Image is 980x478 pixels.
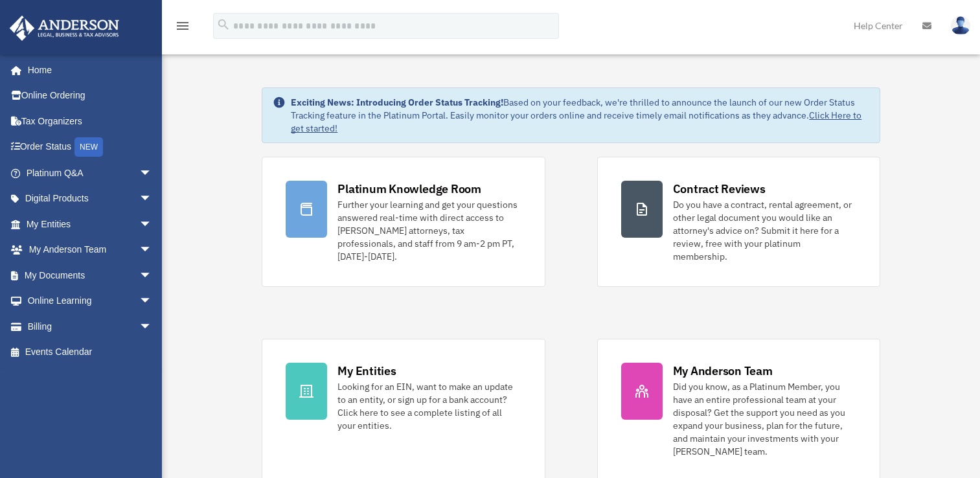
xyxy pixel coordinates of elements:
[291,109,861,134] a: Click Here to get started!
[9,108,172,134] a: Tax Organizers
[673,181,766,197] div: Contract Reviews
[337,181,481,197] div: Platinum Knowledge Room
[74,137,103,157] div: NEW
[9,134,172,161] a: Order StatusNEW
[337,380,521,432] div: Looking for an EIN, want to make an update to an entity, or sign up for a bank account? Click her...
[9,211,172,237] a: My Entitiesarrow_drop_down
[175,18,190,34] i: menu
[139,288,165,315] span: arrow_drop_down
[139,186,165,212] span: arrow_drop_down
[139,211,165,238] span: arrow_drop_down
[139,237,165,264] span: arrow_drop_down
[951,16,970,35] img: User Pic
[673,198,856,263] div: Do you have a contract, rental agreement, or other legal document you would like an attorney's ad...
[175,23,190,34] a: menu
[673,380,856,458] div: Did you know, as a Platinum Member, you have an entire professional team at your disposal? Get th...
[9,160,172,186] a: Platinum Q&Aarrow_drop_down
[337,363,396,379] div: My Entities
[9,262,172,288] a: My Documentsarrow_drop_down
[9,339,172,365] a: Events Calendar
[291,97,503,108] strong: Exciting News: Introducing Order Status Tracking!
[9,186,172,212] a: Digital Productsarrow_drop_down
[139,313,165,340] span: arrow_drop_down
[6,16,123,41] img: Anderson Advisors Platinum Portal
[9,237,172,263] a: My Anderson Teamarrow_drop_down
[139,160,165,187] span: arrow_drop_down
[291,96,869,135] div: Based on your feedback, we're thrilled to announce the launch of our new Order Status Tracking fe...
[337,198,521,263] div: Further your learning and get your questions answered real-time with direct access to [PERSON_NAM...
[9,313,172,339] a: Billingarrow_drop_down
[9,288,172,314] a: Online Learningarrow_drop_down
[9,83,172,109] a: Online Ordering
[597,157,880,287] a: Contract Reviews Do you have a contract, rental agreement, or other legal document you would like...
[673,363,773,379] div: My Anderson Team
[139,262,165,289] span: arrow_drop_down
[262,157,545,287] a: Platinum Knowledge Room Further your learning and get your questions answered real-time with dire...
[9,57,165,83] a: Home
[216,17,231,32] i: search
